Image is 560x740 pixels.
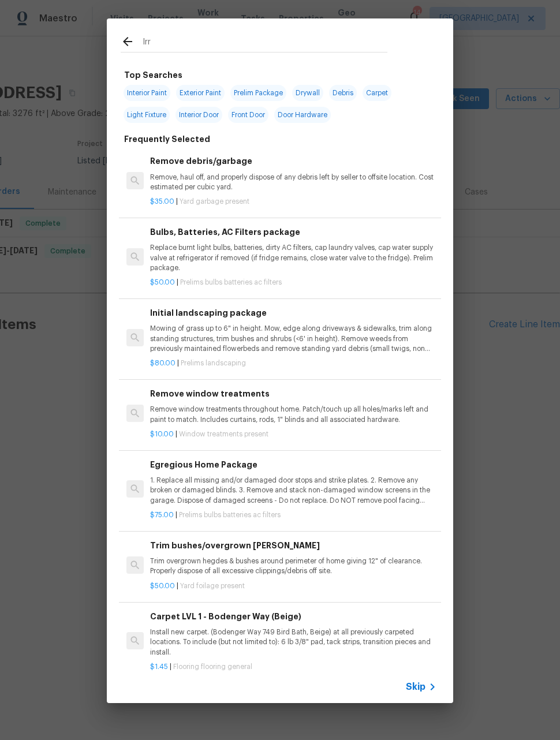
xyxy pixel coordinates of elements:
span: Yard garbage present [180,198,249,205]
span: Prelims landscaping [181,360,246,367]
span: Light Fixture [124,107,170,123]
span: $10.00 [150,431,174,438]
span: Interior Paint [124,85,170,101]
span: $75.00 [150,511,174,518]
p: | [150,358,436,368]
span: Front Door [228,107,268,123]
span: $50.00 [150,279,175,286]
span: Drywall [292,85,323,101]
span: $80.00 [150,360,176,367]
p: | [150,429,436,439]
p: | [150,581,436,591]
span: Interior Door [176,107,222,123]
p: | [150,278,436,287]
p: Mowing of grass up to 6" in height. Mow, edge along driveways & sidewalks, trim along standing st... [150,324,436,353]
input: Search issues or repairs [143,35,387,52]
h6: Trim bushes/overgrown [PERSON_NAME] [150,539,436,552]
h6: Frequently Selected [124,133,210,145]
span: $1.45 [150,663,168,670]
span: Prelim Package [230,85,286,101]
span: Door Hardware [274,107,331,123]
span: Window treatments present [179,431,268,438]
p: | [150,510,436,520]
h6: Bulbs, Batteries, AC Filters package [150,226,436,238]
h6: Top Searches [124,69,182,81]
span: Flooring flooring general [173,663,252,670]
span: Prelims bulbs batteries ac filters [179,511,281,518]
p: Trim overgrown hegdes & bushes around perimeter of home giving 12" of clearance. Properly dispose... [150,556,436,576]
h6: Carpet LVL 1 - Bodenger Way (Beige) [150,610,436,623]
p: | [150,662,436,672]
p: Remove, haul off, and properly dispose of any debris left by seller to offsite location. Cost est... [150,173,436,192]
span: Yard foilage present [180,582,245,589]
h6: Remove debris/garbage [150,155,436,167]
h6: Egregious Home Package [150,458,436,471]
span: Prelims bulbs batteries ac filters [180,279,282,286]
span: Skip [406,681,425,693]
p: Install new carpet. (Bodenger Way 749 Bird Bath, Beige) at all previously carpeted locations. To ... [150,627,436,657]
h6: Remove window treatments [150,387,436,400]
p: Remove window treatments throughout home. Patch/touch up all holes/marks left and paint to match.... [150,405,436,424]
h6: Initial landscaping package [150,307,436,319]
p: Replace burnt light bulbs, batteries, dirty AC filters, cap laundry valves, cap water supply valv... [150,243,436,272]
span: $50.00 [150,582,175,589]
p: 1. Replace all missing and/or damaged door stops and strike plates. 2. Remove any broken or damag... [150,476,436,505]
span: Exterior Paint [176,85,225,101]
span: Carpet [363,85,391,101]
p: | [150,197,436,207]
span: $35.00 [150,198,174,205]
span: Debris [329,85,357,101]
